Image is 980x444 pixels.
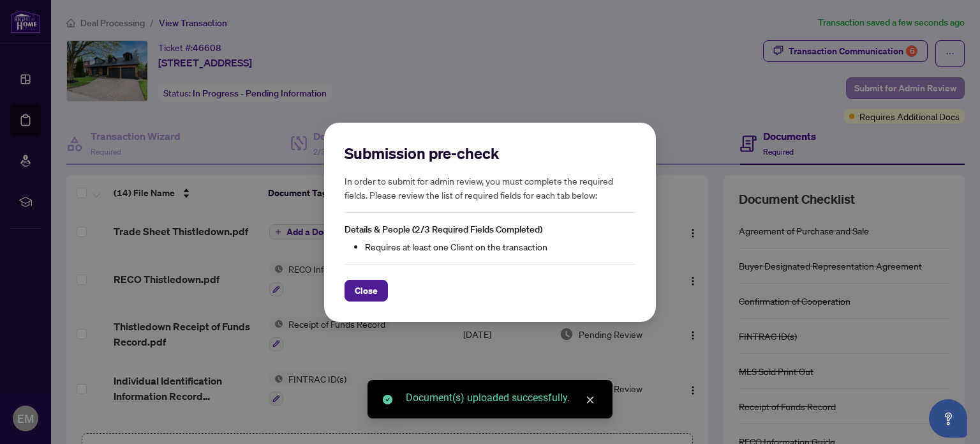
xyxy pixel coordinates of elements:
div: Document(s) uploaded successfully. [406,390,597,406]
button: Close [345,279,388,301]
span: Details & People (2/3 Required Fields Completed) [345,224,542,235]
button: Open asap [929,399,967,438]
li: Requires at least one Client on the transaction [365,239,635,253]
span: check-circle [383,395,392,404]
h2: Submission pre-check [345,143,635,164]
a: Close [583,393,597,407]
h5: In order to submit for admin review, you must complete the required fields. Please review the lis... [345,174,635,202]
span: close [586,395,595,404]
span: Close [355,280,378,300]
